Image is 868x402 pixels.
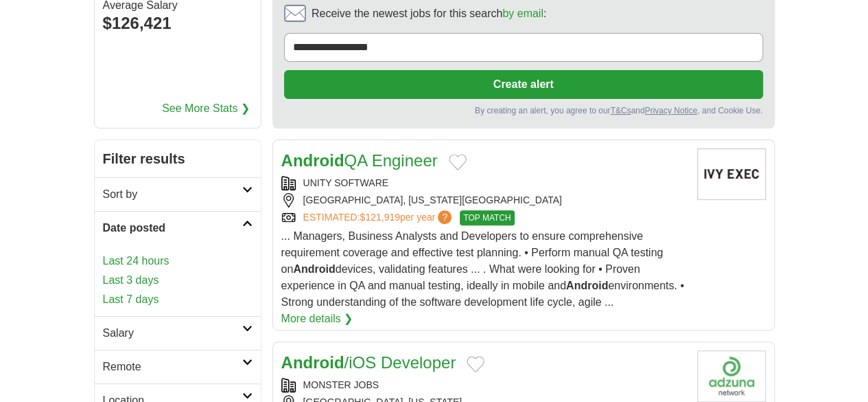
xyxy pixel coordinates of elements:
[281,378,686,392] div: MONSTER JOBS
[281,176,686,190] div: UNITY SOFTWARE
[697,350,766,402] img: Company logo
[284,104,763,117] div: By creating an alert, you agree to our and , and Cookie Use.
[95,316,261,350] a: Salary
[162,100,250,117] a: See More Stats ❯
[281,151,344,170] strong: Android
[95,140,261,177] h2: Filter results
[460,210,514,225] span: TOP MATCH
[103,291,253,308] a: Last 7 days
[697,148,766,200] img: Company logo
[103,220,242,236] h2: Date posted
[103,253,253,269] a: Last 24 hours
[281,151,438,170] a: AndroidQA Engineer
[566,280,608,291] strong: Android
[438,210,451,224] span: ?
[103,11,253,36] div: $126,421
[502,8,543,19] a: by email
[281,353,344,372] strong: Android
[284,70,763,99] button: Create alert
[312,5,546,22] span: Receive the newest jobs for this search :
[644,106,697,115] a: Privacy Notice
[95,211,261,245] a: Date posted
[103,186,242,203] h2: Sort by
[360,212,399,223] span: $121,919
[281,311,353,327] a: More details ❯
[95,177,261,211] a: Sort by
[103,325,242,342] h2: Salary
[281,193,686,208] div: [GEOGRAPHIC_DATA], [US_STATE][GEOGRAPHIC_DATA]
[95,350,261,383] a: Remote
[281,230,684,308] span: ... Managers, Business Analysts and Developers to ensure comprehensive requirement coverage and e...
[103,359,242,375] h2: Remote
[467,356,484,372] button: Add to favorite jobs
[281,353,456,372] a: Android/iOS Developer
[293,263,335,275] strong: Android
[103,272,253,289] a: Last 3 days
[610,106,631,115] a: T&Cs
[449,154,467,170] button: Add to favorite jobs
[303,210,455,225] a: ESTIMATED:$121,919per year?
